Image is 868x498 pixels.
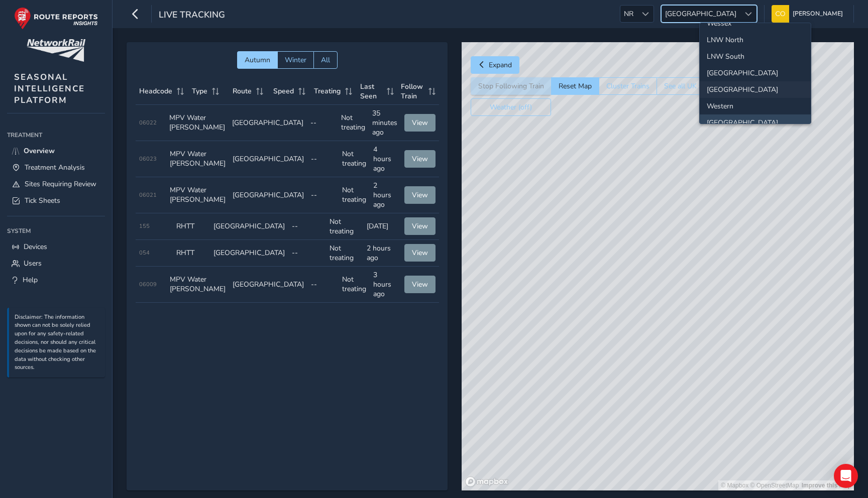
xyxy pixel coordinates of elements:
a: Treatment Analysis [7,159,105,176]
span: Live Tracking [159,9,225,23]
td: -- [307,177,339,213]
td: Not treating [338,105,369,141]
button: See all UK trains [657,77,724,95]
span: 06022 [139,119,157,127]
td: Not treating [326,240,363,267]
td: Not treating [339,267,370,303]
td: [GEOGRAPHIC_DATA] [229,177,307,213]
td: Not treating [339,177,370,213]
td: [GEOGRAPHIC_DATA] [229,267,307,303]
span: NR [620,6,637,22]
td: -- [307,105,338,141]
button: All [313,51,338,69]
a: Devices [7,238,105,255]
td: RHTT [173,240,210,267]
td: [GEOGRAPHIC_DATA] [229,141,307,177]
td: RHTT [173,213,210,240]
button: View [404,217,436,235]
span: Devices [24,242,47,252]
button: [PERSON_NAME] [772,5,846,23]
button: View [404,244,436,262]
div: System [7,223,105,238]
span: Tick Sheets [25,196,60,205]
span: Expand [489,60,512,70]
span: Overview [24,146,55,156]
li: North and East [700,65,811,81]
span: View [412,221,428,231]
span: Type [192,86,207,96]
span: View [412,248,428,258]
span: View [412,118,428,128]
li: Wessex [700,15,811,32]
button: Reset Map [551,77,599,95]
li: LNW North [700,32,811,48]
span: [GEOGRAPHIC_DATA] [662,6,740,22]
a: Users [7,255,105,272]
span: Users [24,259,42,268]
a: Tick Sheets [7,192,105,209]
span: 06021 [139,191,157,199]
span: SEASONAL INTELLIGENCE PLATFORM [14,71,85,106]
td: [GEOGRAPHIC_DATA] [210,213,288,240]
button: Winter [277,51,313,69]
td: MPV Water [PERSON_NAME] [166,105,229,141]
td: MPV Water [PERSON_NAME] [166,267,229,303]
span: Speed [273,86,294,96]
a: Help [7,272,105,288]
td: [DATE] [363,213,400,240]
span: Sites Requiring Review [25,179,96,189]
img: rr logo [14,7,98,30]
td: Not treating [326,213,363,240]
td: MPV Water [PERSON_NAME] [166,177,229,213]
span: Treatment Analysis [25,163,85,172]
li: Scotland [700,114,811,131]
span: 054 [139,249,150,257]
li: Wales [700,81,811,98]
td: [GEOGRAPHIC_DATA] [210,240,288,267]
td: -- [307,141,339,177]
button: View [404,150,436,168]
span: [PERSON_NAME] [793,5,843,23]
td: -- [288,213,325,240]
span: 06023 [139,155,157,163]
span: All [321,55,330,65]
img: diamond-layout [772,5,789,23]
span: Route [233,86,252,96]
button: Expand [471,56,519,74]
span: View [412,154,428,164]
li: LNW South [700,48,811,65]
span: 06009 [139,281,157,288]
span: Last Seen [360,82,383,101]
li: Western [700,98,811,114]
span: Autumn [245,55,270,65]
td: [GEOGRAPHIC_DATA] [229,105,307,141]
a: Overview [7,143,105,159]
td: -- [288,240,325,267]
p: Disclaimer: The information shown can not be solely relied upon for any safety-related decisions,... [15,313,100,372]
div: Treatment [7,128,105,143]
span: Headcode [139,86,172,96]
td: MPV Water [PERSON_NAME] [166,141,229,177]
span: Follow Train [401,82,425,101]
button: Cluster Trains [599,77,657,95]
span: View [412,190,428,200]
td: 4 hours ago [370,141,401,177]
span: 155 [139,222,150,230]
button: View [404,276,436,293]
span: Help [23,275,38,285]
button: Weather (off) [471,98,551,116]
button: Autumn [237,51,277,69]
td: 2 hours ago [363,240,400,267]
button: View [404,114,436,132]
span: Treating [314,86,341,96]
span: View [412,280,428,289]
td: Not treating [339,141,370,177]
img: customer logo [27,39,85,62]
td: 35 minutes ago [369,105,401,141]
button: View [404,186,436,204]
td: 3 hours ago [370,267,401,303]
span: Winter [285,55,306,65]
td: 2 hours ago [370,177,401,213]
td: -- [307,267,339,303]
div: Open Intercom Messenger [834,464,858,488]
